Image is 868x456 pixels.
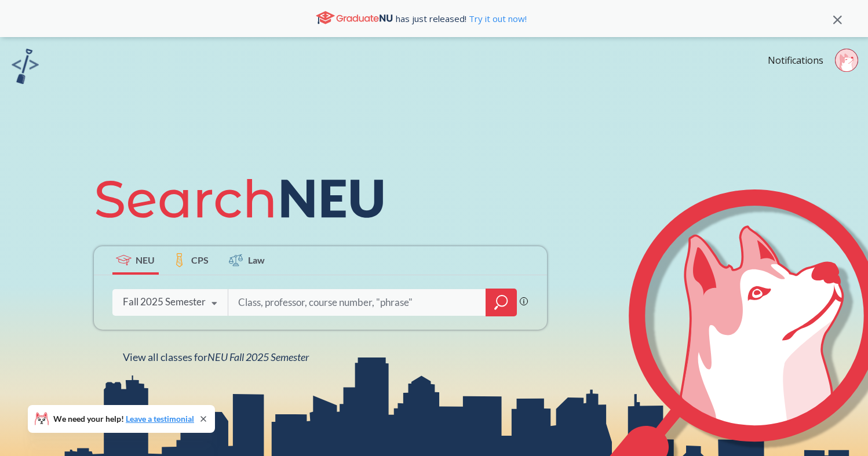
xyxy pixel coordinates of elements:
[126,414,194,424] a: Leave a testimonial
[466,13,527,24] a: Try it out now!
[12,49,39,84] img: sandbox logo
[136,253,155,267] span: NEU
[191,253,209,267] span: CPS
[237,290,478,315] input: Class, professor, course number, "phrase"
[12,49,39,87] a: sandbox logo
[494,294,508,311] svg: magnifying glass
[207,351,309,363] span: NEU Fall 2025 Semester
[248,253,265,267] span: Law
[768,54,823,67] a: Notifications
[123,351,309,363] span: View all classes for
[123,296,206,308] div: Fall 2025 Semester
[396,12,527,25] span: has just released!
[53,415,194,423] span: We need your help!
[486,289,517,316] div: magnifying glass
